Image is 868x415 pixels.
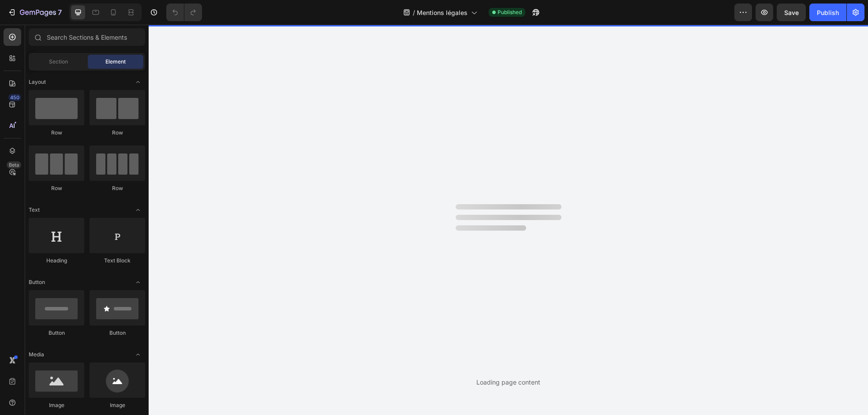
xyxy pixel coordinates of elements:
span: Toggle open [131,275,145,289]
span: Mentions légales [417,8,468,17]
div: Undo/Redo [166,4,202,21]
span: Toggle open [131,348,145,362]
span: Save [784,9,799,16]
span: Text [29,206,40,214]
div: Beta [7,161,21,168]
span: Toggle open [131,75,145,89]
span: Published [498,8,522,16]
div: Image [29,401,84,409]
div: Image [90,401,145,409]
div: Row [29,129,84,137]
div: Row [29,184,84,192]
button: Save [777,4,806,21]
div: 450 [8,94,21,101]
div: Text Block [90,257,145,265]
span: Media [29,351,44,359]
div: Row [90,184,145,192]
span: Toggle open [131,203,145,217]
div: Publish [817,8,839,17]
button: 7 [4,4,66,21]
span: / [413,8,415,17]
span: Button [29,278,45,286]
div: Button [29,329,84,337]
div: Row [90,129,145,137]
div: Loading page content [476,378,540,387]
span: Element [105,58,126,66]
span: Section [49,58,68,66]
p: 7 [58,7,62,18]
div: Button [90,329,145,337]
span: Layout [29,78,46,86]
div: Heading [29,257,84,265]
input: Search Sections & Elements [29,28,145,46]
button: Publish [809,4,846,21]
